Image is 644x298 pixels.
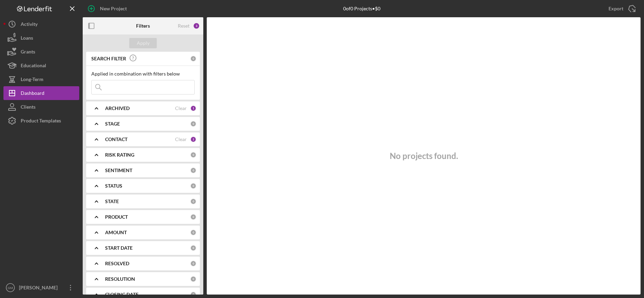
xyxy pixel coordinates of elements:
[105,152,134,158] b: RISK RATING
[190,198,196,205] div: 0
[105,214,128,220] b: PRODUCT
[83,2,134,16] button: New Project
[190,229,196,236] div: 0
[105,121,120,127] b: STAGE
[91,56,126,61] b: SEARCH FILTER
[105,168,132,173] b: SENTIMENT
[105,245,133,251] b: START DATE
[190,245,196,251] div: 0
[190,260,196,267] div: 0
[21,114,61,129] div: Product Templates
[190,276,196,282] div: 0
[190,214,196,220] div: 0
[175,137,187,142] div: Clear
[190,183,196,189] div: 0
[21,100,35,116] div: Clients
[3,72,79,86] button: Long-Term
[190,167,196,173] div: 0
[21,45,35,60] div: Grants
[137,38,150,48] div: Apply
[3,59,79,72] button: Educational
[105,276,135,282] b: RESOLUTION
[3,281,79,295] button: GM[PERSON_NAME]
[8,286,13,290] text: GM
[105,106,130,111] b: ARCHIVED
[100,2,127,16] div: New Project
[105,292,139,297] b: CLOSING DATE
[3,17,79,31] button: Activity
[136,23,150,29] b: Filters
[105,199,119,204] b: STATE
[3,31,79,45] button: Loans
[21,86,44,102] div: Dashboard
[175,106,187,111] div: Clear
[105,183,122,189] b: STATUS
[190,291,196,298] div: 0
[3,100,79,114] button: Clients
[91,71,195,77] div: Applied in combination with filters below
[3,86,79,100] button: Dashboard
[602,2,641,16] button: Export
[105,137,127,142] b: CONTACT
[609,2,623,16] div: Export
[21,31,33,47] div: Loans
[105,261,129,266] b: RESOLVED
[3,45,79,59] button: Grants
[178,23,190,29] div: Reset
[193,22,200,29] div: 3
[190,152,196,158] div: 0
[21,17,38,33] div: Activity
[17,281,62,296] div: [PERSON_NAME]
[129,38,157,48] button: Apply
[21,72,43,88] div: Long-Term
[190,136,196,142] div: 2
[390,151,458,161] h3: No projects found.
[343,6,380,11] div: 0 of 0 Projects • $0
[190,105,196,111] div: 1
[190,121,196,127] div: 0
[105,230,127,235] b: AMOUNT
[3,114,79,128] button: Product Templates
[190,56,196,62] div: 0
[21,59,46,74] div: Educational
